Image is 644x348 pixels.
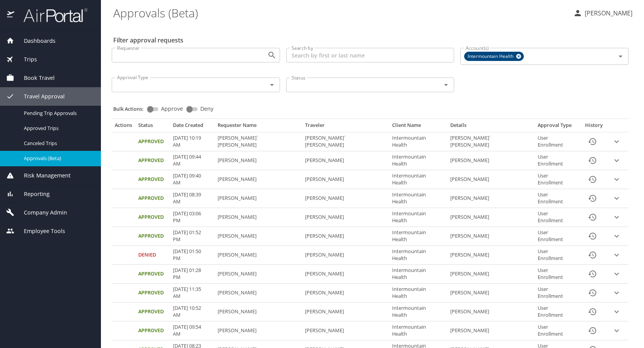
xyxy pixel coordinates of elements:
[170,189,215,208] td: [DATE] 08:39 AM
[135,227,170,246] td: Approved
[611,230,622,242] button: expand row
[302,122,389,132] th: Traveler
[135,122,170,132] th: Status
[582,8,632,18] p: [PERSON_NAME]
[447,189,534,208] td: [PERSON_NAME]
[583,265,602,283] button: History
[215,208,302,227] td: [PERSON_NAME]
[447,302,534,321] td: [PERSON_NAME]
[14,208,67,217] span: Company Admin
[583,321,602,340] button: History
[447,170,534,189] td: [PERSON_NAME]
[389,246,447,265] td: Intermountain Health
[535,170,580,189] td: User Enrollment
[580,122,608,132] th: History
[583,227,602,245] button: History
[583,170,602,189] button: History
[583,246,602,264] button: History
[15,8,87,23] img: airportal-logo.png
[14,227,65,235] span: Employee Tools
[302,189,389,208] td: [PERSON_NAME]
[535,189,580,208] td: User Enrollment
[465,52,518,61] span: Intermountain Health
[447,227,534,246] td: [PERSON_NAME]
[535,302,580,321] td: User Enrollment
[113,105,150,112] p: Bulk Actions:
[535,132,580,151] td: User Enrollment
[215,170,302,189] td: [PERSON_NAME]
[170,151,215,170] td: [DATE] 09:44 AM
[583,302,602,321] button: History
[170,122,215,132] th: Date Created
[535,151,580,170] td: User Enrollment
[7,8,15,23] img: icon-airportal.png
[135,284,170,302] td: Approved
[611,136,622,147] button: expand row
[215,265,302,284] td: [PERSON_NAME]
[464,52,524,61] div: Intermountain Health
[112,122,135,132] th: Actions
[135,265,170,284] td: Approved
[611,306,622,318] button: expand row
[389,151,447,170] td: Intermountain Health
[135,302,170,321] td: Approved
[14,190,50,198] span: Reporting
[170,246,215,265] td: [DATE] 01:50 PM
[583,189,602,208] button: History
[215,132,302,151] td: [PERSON_NAME]` [PERSON_NAME]
[611,174,622,185] button: expand row
[135,321,170,340] td: Approved
[215,227,302,246] td: [PERSON_NAME]
[611,155,622,166] button: expand row
[611,211,622,223] button: expand row
[389,170,447,189] td: Intermountain Health
[215,284,302,302] td: [PERSON_NAME]
[389,227,447,246] td: Intermountain Health
[215,151,302,170] td: [PERSON_NAME]
[615,51,626,62] button: Open
[389,208,447,227] td: Intermountain Health
[535,122,580,132] th: Approval Type
[447,122,534,132] th: Details
[302,151,389,170] td: [PERSON_NAME]
[113,1,567,25] h1: Approvals (Beta)
[24,155,92,162] span: Approvals (Beta)
[215,122,302,132] th: Requester Name
[302,302,389,321] td: [PERSON_NAME]
[14,37,55,45] span: Dashboards
[286,48,454,63] input: Search by first or last name
[14,92,65,101] span: Travel Approval
[170,302,215,321] td: [DATE] 10:52 AM
[24,140,92,147] span: Canceled Trips
[535,227,580,246] td: User Enrollment
[14,171,70,180] span: Risk Management
[135,151,170,170] td: Approved
[170,132,215,151] td: [DATE] 10:19 AM
[389,132,447,151] td: Intermountain Health
[113,34,183,46] h2: Filter approval requests
[389,321,447,340] td: Intermountain Health
[200,106,213,111] span: Deny
[267,50,277,61] button: Open
[583,284,602,302] button: History
[535,321,580,340] td: User Enrollment
[170,265,215,284] td: [DATE] 01:28 PM
[302,246,389,265] td: [PERSON_NAME]
[170,284,215,302] td: [DATE] 11:35 AM
[215,302,302,321] td: [PERSON_NAME]
[447,265,534,284] td: [PERSON_NAME]
[170,170,215,189] td: [DATE] 09:40 AM
[161,106,183,111] span: Approve
[215,321,302,340] td: [PERSON_NAME]
[447,321,534,340] td: [PERSON_NAME]
[535,208,580,227] td: User Enrollment
[611,249,622,261] button: expand row
[135,170,170,189] td: Approved
[14,55,37,64] span: Trips
[447,132,534,151] td: [PERSON_NAME]` [PERSON_NAME]
[267,79,277,90] button: Open
[389,122,447,132] th: Client Name
[24,125,92,132] span: Approved Trips
[441,79,451,90] button: Open
[583,208,602,226] button: History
